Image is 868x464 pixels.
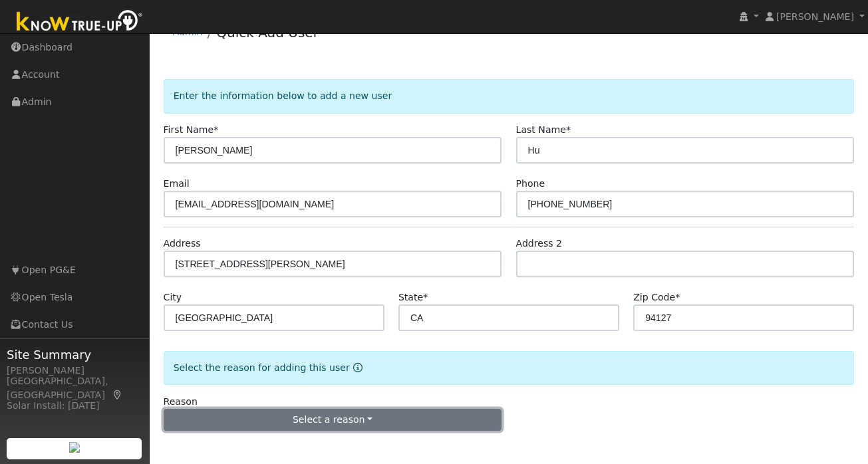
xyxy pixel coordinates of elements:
span: Required [423,292,428,302]
div: [PERSON_NAME] [7,364,142,378]
label: Reason [164,395,198,409]
div: [GEOGRAPHIC_DATA], [GEOGRAPHIC_DATA] [7,374,142,402]
span: Site Summary [7,346,142,364]
label: State [398,290,428,304]
span: [PERSON_NAME] [776,11,854,22]
label: Zip Code [633,290,680,304]
span: Required [675,292,680,302]
span: Required [566,124,571,135]
div: Solar Install: [DATE] [7,399,142,413]
label: First Name [164,123,219,137]
label: Last Name [516,123,571,137]
img: Know True-Up [10,7,150,37]
label: Email [164,177,190,191]
a: Map [112,390,124,400]
span: Required [214,124,218,135]
label: Address 2 [516,237,563,251]
div: Enter the information below to add a new user [164,79,855,113]
label: Address [164,237,201,251]
label: Phone [516,177,545,191]
div: Select the reason for adding this user [164,351,855,385]
img: retrieve [69,442,80,453]
a: Admin [173,27,203,37]
a: Reason for new user [350,362,362,373]
button: Select a reason [164,409,502,431]
label: City [164,290,182,304]
a: Quick Add User [216,25,319,41]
